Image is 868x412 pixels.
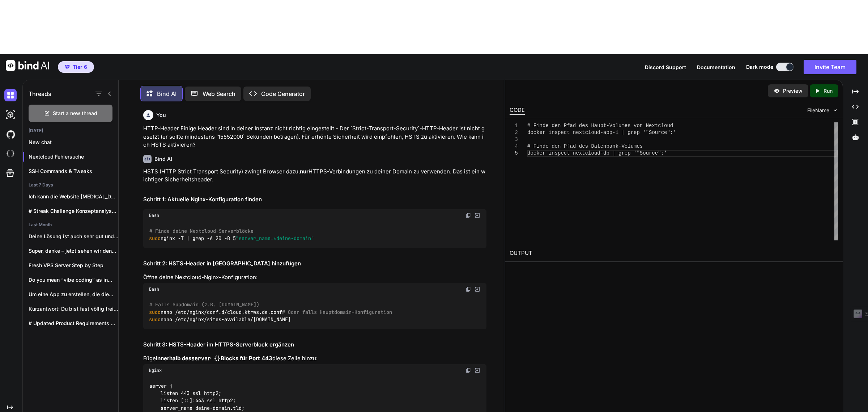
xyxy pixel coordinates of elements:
[527,130,676,135] span: docker inspect nextcloud-app-1 | grep '"Source":'
[58,61,94,73] button: premiumTier 6
[832,107,838,113] img: chevron down
[465,367,471,373] img: copy
[4,148,17,160] img: cloudideIcon
[510,106,525,115] div: CODE
[143,354,487,363] p: Füge diese Zeile hinzu:
[527,150,667,156] span: docker inspect nextcloud-db | grep '"Source":'
[645,64,686,70] span: Discord Support
[29,305,118,312] p: Kurzantwort: Du bist fast völlig frei. Mit...
[29,89,51,98] h1: Threads
[143,196,487,204] h2: Schritt 1: Aktuelle Nginx-Konfiguration finden
[527,143,643,149] span: # Finde den Pfad des Datenbank-Volumes
[236,235,314,241] span: "server_name.*deine-domain"
[157,89,176,98] p: Bind AI
[149,309,161,315] span: sudo
[465,213,471,218] img: copy
[143,260,487,268] h2: Schritt 2: HSTS-Header in [GEOGRAPHIC_DATA] hinzufügen
[149,367,162,373] span: Nginx
[4,89,17,101] img: darkChat
[474,286,481,293] img: Open in Browser
[645,63,686,71] button: Discord Support
[149,213,159,218] span: Bash
[300,168,309,175] strong: nur
[29,262,118,269] p: Fresh VPS Server Step by Step
[29,153,118,160] p: Nextcloud Fehlersuche
[29,247,118,255] p: Super, danke – jetzt sehen wir den...
[29,276,118,283] p: Do you mean “vibe coding” as in...
[4,109,17,121] img: darkAi-studio
[191,355,221,362] code: server {}
[23,182,118,188] h2: Last 7 Days
[465,286,471,292] img: copy
[697,63,735,71] button: Documentation
[149,235,161,241] span: sudo
[143,341,487,349] h2: Schritt 3: HSTS-Header im HTTPS-Serverblock ergänzen
[156,355,272,362] strong: innerhalb des Blocks für Port 443
[505,245,843,262] h2: OUTPUT
[203,89,235,98] p: Web Search
[65,65,70,69] img: premium
[143,168,487,184] p: HSTS (HTTP Strict Transport Security) zwingt Browser dazu, HTTPS-Verbindungen zu deiner Domain zu...
[149,301,392,323] code: nano /etc/nginx/conf.d/cloud.ktrws.de.conf nano /etc/nginx/sites-available/[DOMAIN_NAME]
[23,128,118,134] h2: [DATE]
[149,227,314,242] code: nginx -T | grep -A 20 -B 5
[29,139,118,146] p: New chat
[156,112,166,119] h6: You
[29,193,118,200] p: Ich kann die Website [MEDICAL_DATA][DOMAIN_NAME] nicht direkt...
[6,60,49,71] img: Bind AI
[282,309,392,315] span: # Oder falls Hauptdomain-Konfiguration
[23,222,118,228] h2: Last Month
[29,320,118,327] p: # Updated Product Requirements Document (PRD): JSON-to-CSV...
[29,233,118,240] p: Deine Lösung ist auch sehr gut und...
[143,125,487,149] p: HTTP-Header Einige Header sind in deiner Instanz nicht richtig eingestellt - Der `Strict-Transpor...
[824,87,833,94] p: Run
[29,207,118,215] p: # Streak Challenge Konzeptanalyse & Ausarbeitung ##...
[474,212,481,219] img: Open in Browser
[149,316,161,323] span: sudo
[510,136,518,143] div: 3
[261,89,305,98] p: Code Generator
[29,168,118,175] p: SSH Commands & Tweaks
[154,155,172,163] h6: Bind AI
[697,64,735,70] span: Documentation
[474,367,481,374] img: Open in Browser
[510,150,518,157] div: 5
[29,291,118,298] p: Um eine App zu erstellen, die die...
[527,123,673,129] span: # Finde den Pfad des Haupt-Volumes von Nextcloud
[510,129,518,136] div: 2
[149,286,159,292] span: Bash
[149,302,259,308] span: # Falls Subdomain (z.B. [DOMAIN_NAME])
[149,228,254,234] span: # Finde deine Nextcloud-Serverblöcke
[510,122,518,129] div: 1
[804,60,856,74] button: Invite Team
[510,143,518,150] div: 4
[807,107,829,114] span: FileName
[73,63,87,71] span: Tier 6
[4,128,17,140] img: githubDark
[774,88,780,94] img: preview
[53,110,97,117] span: Start a new thread
[143,273,487,282] p: Öffne deine Nextcloud-Nginx-Konfiguration:
[783,87,803,94] p: Preview
[746,63,773,71] span: Dark mode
